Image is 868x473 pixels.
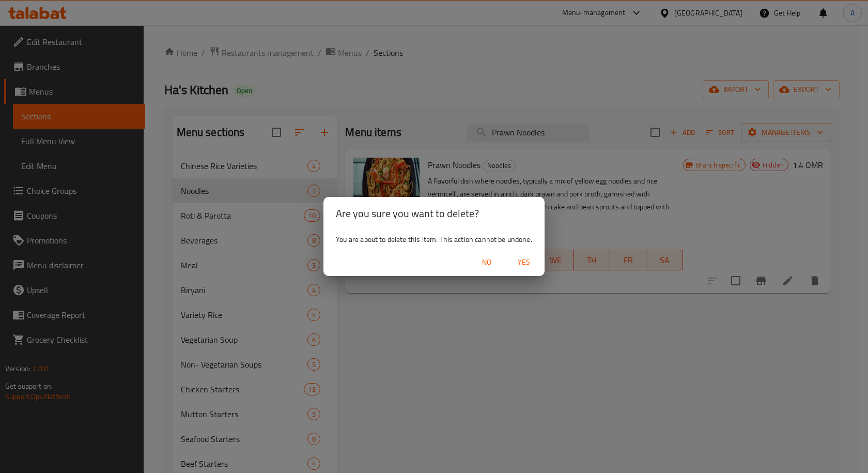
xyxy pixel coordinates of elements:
span: Yes [512,256,536,269]
button: Yes [507,253,540,272]
button: No [470,253,503,272]
h2: Are you sure you want to delete? [336,205,532,222]
span: No [474,256,499,269]
div: You are about to delete this item. This action cannot be undone. [323,230,545,249]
